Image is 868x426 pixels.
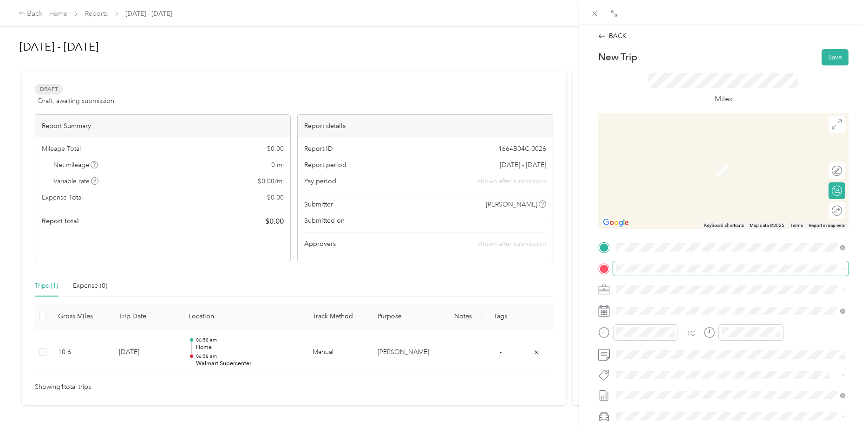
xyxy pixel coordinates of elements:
[750,223,784,228] span: Map data ©2025
[809,223,846,228] a: Report a map error
[822,49,848,65] button: Save
[790,223,803,228] a: Terms (opens in new tab)
[715,93,732,105] p: Miles
[686,329,696,338] div: TO
[598,31,627,41] div: BACK
[704,222,744,229] button: Keyboard shortcuts
[600,217,631,229] a: Open this area in Google Maps (opens a new window)
[816,374,868,426] iframe: Everlance-gr Chat Button Frame
[598,51,637,64] p: New Trip
[600,217,631,229] img: Google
